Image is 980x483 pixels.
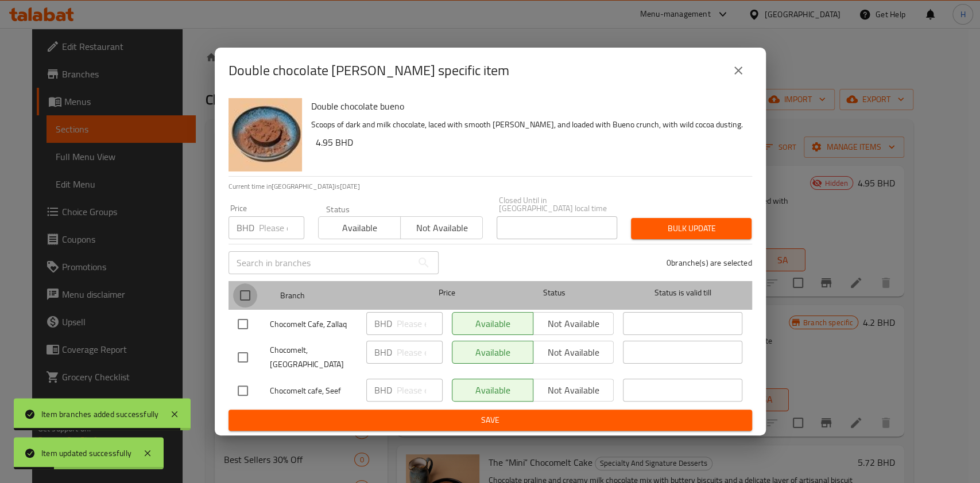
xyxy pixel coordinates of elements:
[400,216,483,239] button: Not available
[280,289,400,303] span: Branch
[270,317,357,332] span: Chocomelt Cafe, Zallaq
[311,118,743,132] p: Scoops of dark and milk chocolate, laced with smooth [PERSON_NAME], and loaded with Bueno crunch,...
[374,317,392,330] p: BHD
[237,221,254,235] p: BHD
[667,257,752,268] p: 0 branche(s) are selected
[397,379,443,402] input: Please enter price
[323,220,396,236] span: Available
[316,134,743,150] h6: 4.95 BHD
[228,410,752,431] button: Save
[311,98,743,114] h6: Double chocolate bueno
[725,57,752,84] button: close
[228,61,509,80] h2: Double chocolate [PERSON_NAME] specific item
[494,286,614,300] span: Status
[238,413,743,427] span: Save
[405,220,478,236] span: Not available
[228,98,302,172] img: Double chocolate bueno
[631,218,752,239] button: Bulk update
[318,216,401,239] button: Available
[623,286,742,300] span: Status is valid till
[409,286,485,300] span: Price
[374,345,392,359] p: BHD
[397,312,443,335] input: Please enter price
[259,216,304,239] input: Please enter price
[228,181,752,192] p: Current time in [GEOGRAPHIC_DATA] is [DATE]
[41,408,158,420] div: Item branches added successfully
[270,343,357,372] span: Chocomelt, [GEOGRAPHIC_DATA]
[41,447,131,459] div: Item updated successfully
[270,384,357,398] span: Chocomelt cafe, Seef
[374,383,392,397] p: BHD
[228,251,412,274] input: Search in branches
[397,341,443,364] input: Please enter price
[640,221,742,236] span: Bulk update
